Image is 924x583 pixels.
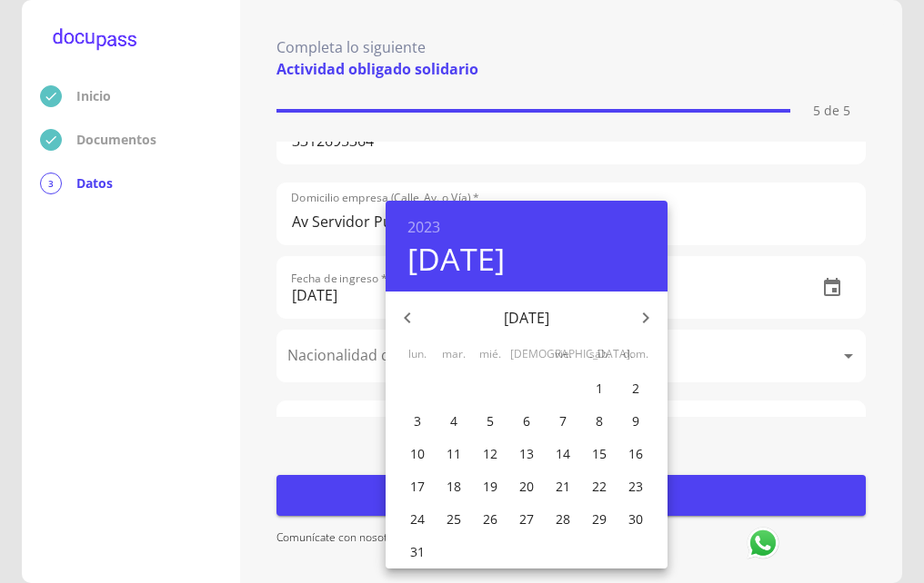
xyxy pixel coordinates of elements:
[592,444,607,462] p: 15
[592,477,607,495] p: 22
[410,542,425,560] p: 31
[401,470,434,503] button: 17
[583,503,616,536] button: 29
[437,438,470,470] button: 11
[510,405,543,438] button: 6
[583,438,616,470] button: 15
[556,444,570,462] p: 14
[547,503,579,536] button: 28
[510,470,543,503] button: 20
[401,438,434,470] button: 10
[523,411,530,430] p: 6
[628,444,643,462] p: 16
[519,444,534,462] p: 13
[510,503,543,536] button: 27
[632,379,639,397] p: 2
[619,438,652,470] button: 16
[401,536,434,568] button: 31
[487,411,494,430] p: 5
[619,405,652,438] button: 9
[483,509,497,528] p: 26
[583,345,616,363] span: sáb.
[401,405,434,438] button: 3
[628,509,643,528] p: 30
[474,345,507,363] span: mié.
[474,405,507,438] button: 5
[429,307,624,329] p: [DATE]
[583,405,616,438] button: 8
[407,240,505,278] button: [DATE]
[547,405,579,438] button: 7
[474,503,507,536] button: 26
[437,405,470,438] button: 4
[483,477,497,495] p: 19
[401,503,434,536] button: 24
[632,411,639,430] p: 9
[447,444,461,462] p: 11
[547,345,579,363] span: vie.
[474,438,507,470] button: 12
[596,379,603,397] p: 1
[619,345,652,363] span: dom.
[519,477,534,495] p: 20
[592,509,607,528] p: 29
[556,509,570,528] p: 28
[437,345,470,363] span: mar.
[447,477,461,495] p: 18
[410,444,425,462] p: 10
[450,411,457,430] p: 4
[583,470,616,503] button: 22
[556,477,570,495] p: 21
[510,345,543,363] span: [DEMOGRAPHIC_DATA].
[414,411,421,430] p: 3
[437,470,470,503] button: 18
[401,345,434,363] span: lun.
[619,503,652,536] button: 30
[474,470,507,503] button: 19
[447,509,461,528] p: 25
[547,470,579,503] button: 21
[596,411,603,430] p: 8
[510,438,543,470] button: 13
[519,509,534,528] p: 27
[437,503,470,536] button: 25
[628,477,643,495] p: 23
[547,438,579,470] button: 14
[559,411,567,430] p: 7
[619,372,652,405] button: 2
[619,470,652,503] button: 23
[407,214,440,240] button: 2023
[410,477,425,495] p: 17
[583,372,616,405] button: 1
[483,444,497,462] p: 12
[410,509,425,528] p: 24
